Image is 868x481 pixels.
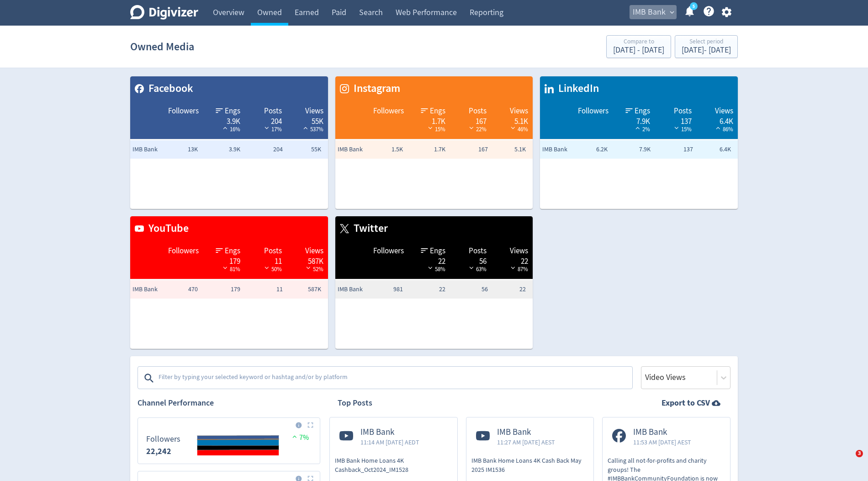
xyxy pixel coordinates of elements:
td: 56 [448,280,490,299]
div: Select period [682,38,731,46]
span: Views [715,106,733,117]
td: 22 [405,280,448,299]
td: 470 [158,280,200,299]
dt: Followers [146,434,180,444]
span: IMB Bank Home Loans 4K Cash Back May [471,456,582,465]
td: 5.1K [490,140,533,159]
span: 15% [672,125,692,133]
div: 167 [455,116,487,123]
span: 2025 IM1536 [471,465,505,474]
span: Views [305,246,323,257]
img: positive-performance-white.svg [714,124,723,131]
td: 1.5K [363,140,405,159]
span: 81% [221,265,240,273]
td: 179 [200,280,243,299]
img: negative-performance-white.svg [508,124,518,131]
button: Select period[DATE]- [DATE] [675,35,738,58]
span: 52% [304,265,323,273]
span: 63% [467,265,487,273]
span: 22% [467,125,487,133]
td: 167 [448,140,490,159]
div: 56 [455,256,487,263]
img: negative-performance-white.svg [467,124,476,131]
div: Compare to [613,38,664,46]
td: 137 [653,140,695,159]
span: Posts [264,106,282,117]
span: IMB Bank [132,145,169,154]
span: 86% [714,125,733,133]
td: 587K [285,280,328,299]
span: 15% [426,125,445,133]
span: Engs [430,106,445,117]
td: 22 [490,280,533,299]
img: negative-performance-white.svg [426,124,435,131]
span: Twitter [349,221,388,236]
div: 22 [413,256,445,263]
div: [DATE] - [DATE] [682,46,731,54]
span: IMB Bank [360,427,419,438]
img: positive-performance-white.svg [221,124,230,131]
span: Engs [635,106,650,117]
span: IMB Bank [633,427,691,438]
table: customized table [540,76,738,209]
div: 1.7K [413,116,445,123]
td: 981 [363,280,405,299]
button: Compare to[DATE] - [DATE] [606,35,671,58]
span: 50% [262,265,282,273]
span: YouTube [144,221,189,236]
img: negative-performance-white.svg [467,264,476,271]
span: IMB Bank [132,285,169,294]
td: 6.2K [567,140,610,159]
span: Posts [469,246,487,257]
span: expand_more [668,8,676,16]
span: IMB Bank [338,285,374,294]
span: LinkedIn [554,81,599,96]
td: 3.9K [200,140,243,159]
span: IMB Bank Home Loans 4K [335,456,404,465]
div: 22 [496,256,528,263]
span: 58% [426,265,445,273]
div: 11 [249,256,282,263]
span: Views [510,246,528,257]
table: customized table [335,216,533,349]
div: 179 [208,256,240,263]
span: 87% [508,265,528,273]
table: customized table [130,76,328,209]
span: 11:14 AM [DATE] AEDT [360,438,419,447]
strong: 22,242 [146,446,171,457]
img: negative-performance-white.svg [426,264,435,271]
img: negative-performance-white.svg [304,264,313,271]
span: 16% [221,125,240,133]
img: negative-performance-white.svg [672,124,681,131]
span: Views [305,106,323,117]
strong: Export to CSV [662,397,710,409]
span: Cashback_Oct2024_IM1528 [335,465,408,474]
h2: Top Posts [338,397,372,409]
span: Engs [225,246,240,257]
h1: Owned Media [130,32,194,61]
span: IMB Bank [633,5,666,20]
span: 2% [633,125,650,133]
span: 3 [856,450,863,457]
span: IMB Bank [542,145,579,154]
img: positive-performance-white.svg [633,124,642,131]
div: 6.4K [701,116,733,123]
td: 204 [243,140,285,159]
span: Instagram [349,81,400,96]
img: negative-performance-white.svg [262,124,271,131]
span: Followers [168,106,199,117]
span: IMB Bank [497,427,555,438]
button: IMB Bank [630,5,677,20]
div: 5.1K [496,116,528,123]
span: Posts [264,246,282,257]
iframe: Intercom live chat [837,450,859,472]
div: 137 [659,116,692,123]
h2: Channel Performance [138,397,320,409]
svg: Followers 22,242 [142,422,316,460]
span: Facebook [144,81,193,96]
span: 46% [508,125,528,133]
img: positive-performance.svg [290,433,299,440]
span: 537% [301,125,323,133]
span: Engs [225,106,240,117]
div: 3.9K [208,116,240,123]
